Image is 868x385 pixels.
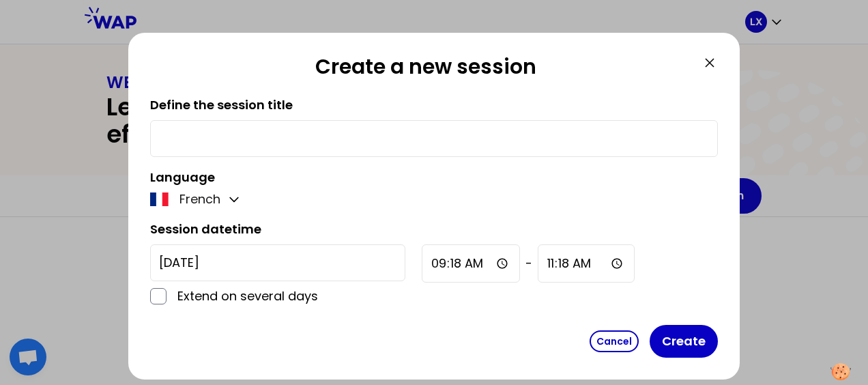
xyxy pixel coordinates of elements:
span: - [525,254,532,273]
p: French [179,190,220,209]
p: Extend on several days [177,287,405,306]
label: Session datetime [150,220,261,238]
button: Create [650,325,718,358]
input: YYYY-M-D [150,244,405,281]
h2: Create a new session [150,55,701,85]
button: Cancel [590,330,639,352]
label: Define the session title [150,96,293,113]
label: Language [150,169,215,186]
